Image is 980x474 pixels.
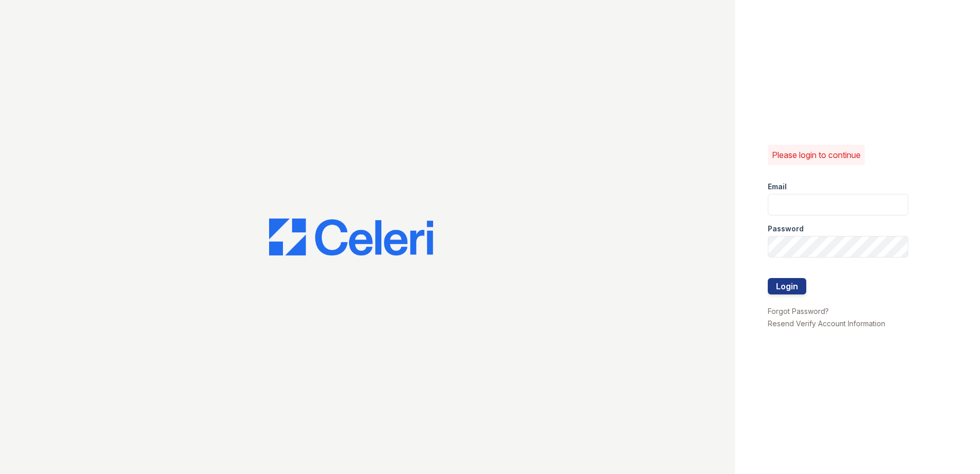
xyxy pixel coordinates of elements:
p: Please login to continue [772,149,861,161]
a: Forgot Password? [768,307,829,315]
a: Resend Verify Account Information [768,319,885,328]
label: Password [768,224,804,234]
img: CE_Logo_Blue-a8612792a0a2168367f1c8372b55b34899dd931a85d93a1a3d3e32e68fde9ad4.png [269,219,433,255]
label: Email [768,182,787,192]
button: Login [768,278,806,294]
